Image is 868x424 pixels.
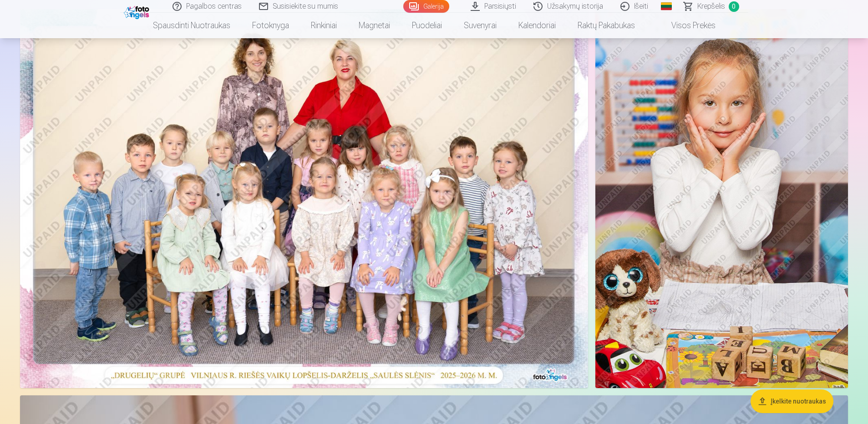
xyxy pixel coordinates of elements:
[124,4,152,19] img: /fa2
[646,13,726,38] a: Visos prekės
[508,13,567,38] a: Kalendoriai
[751,389,833,413] button: Įkelkite nuotraukas
[567,13,646,38] a: Raktų pakabukas
[729,1,739,12] span: 0
[348,13,401,38] a: Magnetai
[401,13,453,38] a: Puodeliai
[300,13,348,38] a: Rinkiniai
[241,13,300,38] a: Fotoknyga
[142,13,241,38] a: Spausdinti nuotraukas
[697,1,725,12] span: Krepšelis
[453,13,508,38] a: Suvenyrai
